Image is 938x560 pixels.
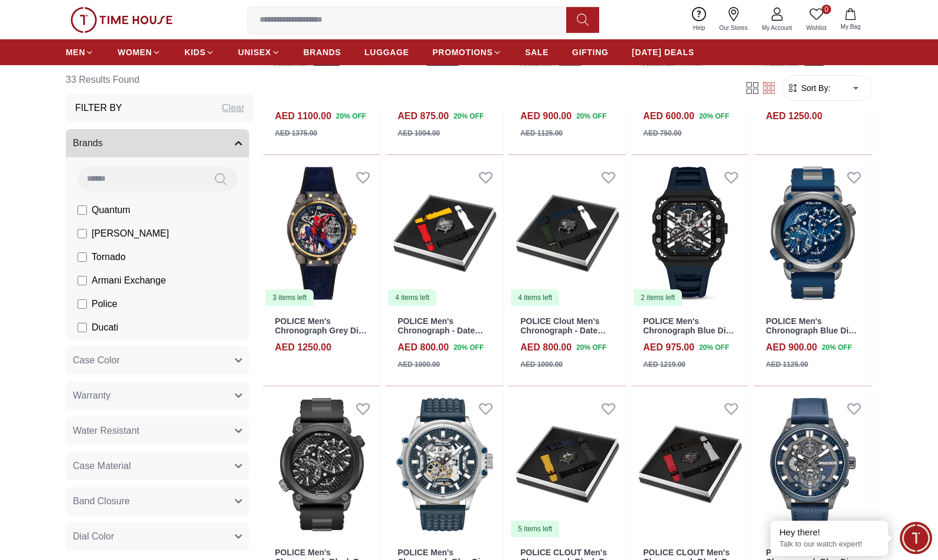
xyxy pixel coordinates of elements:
[275,128,317,139] div: AED 1375.00
[511,289,559,306] div: 4 items left
[779,539,879,549] p: Talk to our watch expert!
[686,5,712,35] a: Help
[75,101,122,115] h3: Filter By
[275,109,331,123] h4: AED 1100.00
[388,289,436,306] div: 4 items left
[92,321,118,335] span: Ducati
[78,252,87,262] input: Tornado
[238,42,280,63] a: UNISEX
[836,22,865,31] span: My Bag
[511,521,559,537] div: 5 items left
[184,46,206,58] span: KIDS
[766,316,857,355] a: POLICE Men's Chronograph Blue Dial Watch - PEWGM0071803
[900,522,932,554] div: Chat Widget
[520,128,563,139] div: AED 1125.00
[78,323,87,332] input: Ducati
[520,316,606,355] a: POLICE Clout Men's Chronograph - Date Black Dial Watch - PEWGO0052401-SET
[263,391,381,538] a: POLICE Men's Chronograph Black Dial Watch - PEWGM0071802
[509,391,626,538] a: POLICE CLOUT Men's Chronograph Black Dial Watch - PEWGC00770X15 items left
[779,527,879,538] div: Hey there!
[712,5,755,35] a: Our Stores
[386,160,503,306] a: POLICE Men's Chronograph - Date Black Dial Watch - PEWGO0052402-SET4 items left
[572,42,608,63] a: GIFTING
[576,111,606,122] span: 20 % OFF
[78,299,87,309] input: Police
[66,346,249,375] button: Case Color
[632,46,694,58] span: [DATE] DEALS
[802,23,831,32] span: Wishlist
[520,340,571,355] h4: AED 800.00
[398,359,440,370] div: AED 1000.00
[304,42,341,63] a: BRANDS
[643,359,685,370] div: AED 1219.00
[643,109,694,123] h4: AED 600.00
[525,46,549,58] span: SALE
[336,111,366,122] span: 20 % OFF
[117,42,161,63] a: WOMEN
[386,391,503,538] img: POLICE Men's Chronograph Blue Dial Watch - PEWGE1601803
[265,289,314,306] div: 3 items left
[222,101,244,115] div: Clear
[73,424,139,438] span: Water Resistant
[66,42,94,63] a: MEN
[432,42,502,63] a: PROMOTIONS
[238,46,271,58] span: UNISEX
[509,160,626,306] img: POLICE Clout Men's Chronograph - Date Black Dial Watch - PEWGO0052401-SET
[525,42,549,63] a: SALE
[365,46,409,58] span: LUGGAGE
[631,391,749,538] img: POLICE CLOUT Men's Chronograph Black Dial Watch - PEWGC00770X0
[275,340,331,355] h4: AED 1250.00
[822,5,831,14] span: 0
[70,7,173,33] img: ...
[572,46,608,58] span: GIFTING
[520,109,571,123] h4: AED 900.00
[632,42,694,63] a: [DATE] DEALS
[509,391,626,538] img: POLICE CLOUT Men's Chronograph Black Dial Watch - PEWGC00770X1
[66,129,249,157] button: Brands
[398,128,440,139] div: AED 1094.00
[799,82,831,94] span: Sort By:
[73,529,114,544] span: Dial Color
[66,452,249,480] button: Case Material
[66,522,249,551] button: Dial Color
[643,340,694,355] h4: AED 975.00
[833,6,868,33] button: My Bag
[78,205,87,215] input: Quantum
[453,111,483,122] span: 20 % OFF
[386,160,503,306] img: POLICE Men's Chronograph - Date Black Dial Watch - PEWGO0052402-SET
[184,42,214,63] a: KIDS
[66,487,249,515] button: Band Closure
[766,340,817,355] h4: AED 900.00
[398,340,449,355] h4: AED 800.00
[754,391,872,538] img: POLICE Men's Chronograph Blue Dial Watch - PEWGC0054206
[304,46,341,58] span: BRANDS
[365,42,409,63] a: LUGGAGE
[576,342,606,353] span: 20 % OFF
[78,229,87,238] input: [PERSON_NAME]
[263,160,381,306] img: POLICE Men's Chronograph Grey Dial Watch - PEWGR0074301
[754,160,872,306] img: POLICE Men's Chronograph Blue Dial Watch - PEWGM0071803
[509,160,626,306] a: POLICE Clout Men's Chronograph - Date Black Dial Watch - PEWGO0052401-SET4 items left
[73,494,130,508] span: Band Closure
[787,82,831,94] button: Sort By:
[688,23,710,32] span: Help
[398,316,483,355] a: POLICE Men's Chronograph - Date Black Dial Watch - PEWGO0052402-SET
[263,160,381,306] a: POLICE Men's Chronograph Grey Dial Watch - PEWGR00743013 items left
[92,203,130,217] span: Quantum
[92,250,126,264] span: Tornado
[520,359,563,370] div: AED 1000.00
[73,389,110,403] span: Warranty
[766,109,822,123] h4: AED 1250.00
[432,46,493,58] span: PROMOTIONS
[73,353,120,367] span: Case Color
[822,342,852,353] span: 20 % OFF
[66,417,249,445] button: Water Resistant
[73,136,103,150] span: Brands
[643,316,734,355] a: POLICE Men's Chronograph Blue Dial Watch - PEWGM0072001
[66,66,254,94] h6: 33 Results Found
[92,227,169,241] span: [PERSON_NAME]
[757,23,797,32] span: My Account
